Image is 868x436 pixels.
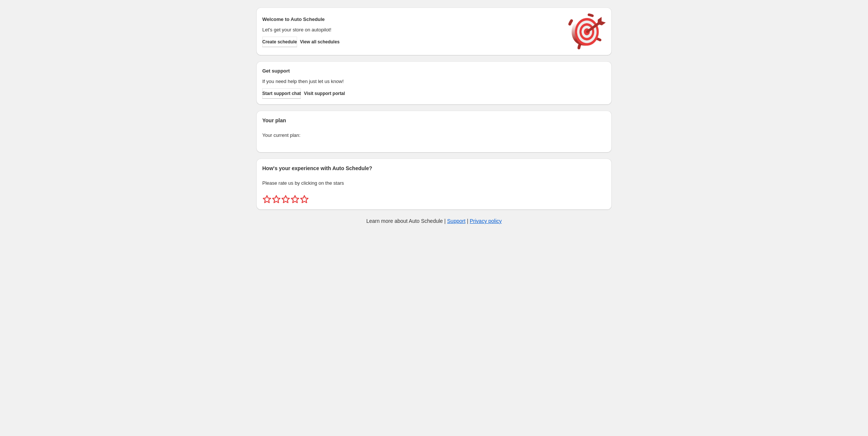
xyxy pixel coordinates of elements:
p: Learn more about Auto Schedule | | [366,217,502,225]
a: Support [447,218,465,224]
span: Start support chat [262,90,301,96]
a: Visit support portal [304,88,345,99]
h2: Welcome to Auto Schedule [262,16,561,23]
p: Please rate us by clicking on the stars [262,179,606,187]
span: Visit support portal [304,90,345,96]
a: Privacy policy [470,218,502,224]
button: Create schedule [262,37,297,47]
p: If you need help then just let us know! [262,78,561,85]
a: Start support chat [262,88,301,99]
p: Your current plan: [262,132,606,139]
h2: How's your experience with Auto Schedule? [262,165,606,172]
h2: Your plan [262,117,606,124]
button: View all schedules [300,37,340,47]
h2: Get support [262,67,561,75]
span: Create schedule [262,39,297,45]
p: Let's get your store on autopilot! [262,26,561,34]
span: View all schedules [300,39,340,45]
